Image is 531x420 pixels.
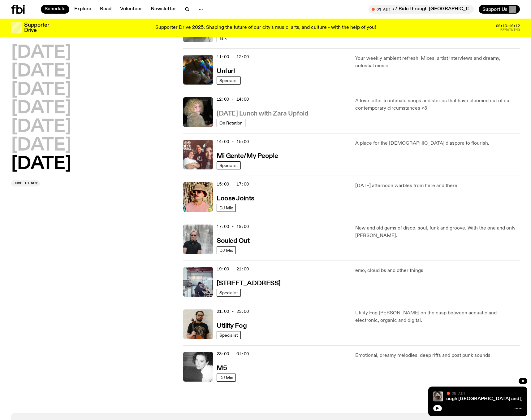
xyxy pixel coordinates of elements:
p: A place for the [DEMOGRAPHIC_DATA] diaspora to flourish. [355,140,520,147]
span: Support Us [482,7,507,12]
img: Pat sits at a dining table with his profile facing the camera. Rhea sits to his left facing the c... [183,267,213,297]
span: 23:00 - 01:00 [217,351,249,357]
a: Souled Out [217,237,250,244]
a: Schedule [41,5,69,14]
span: Jump to now [14,182,37,185]
p: Utility Fog [PERSON_NAME] on the cusp between acoustic and electronic, organic and digital. [355,309,520,324]
span: 12:00 - 14:00 [217,96,249,102]
p: Your weekly ambient refresh. Mixes, artist interviews and dreamy, celestial music. [355,55,520,70]
button: [DATE] [11,81,71,99]
button: [DATE] [11,155,71,173]
button: [DATE] [11,137,71,154]
img: A photo of the Race Matters team taken in a rear view or "blindside" mirror. A bunch of people of... [433,392,443,401]
a: Read [96,5,115,14]
img: Stephen looks directly at the camera, wearing a black tee, black sunglasses and headphones around... [183,225,213,254]
span: 11:00 - 12:00 [217,54,249,60]
img: Tyson stands in front of a paperbark tree wearing orange sunglasses, a suede bucket hat and a pin... [183,182,213,212]
span: 14:00 - 15:00 [217,139,249,145]
p: Supporter Drive 2025: Shaping the future of our city’s music, arts, and culture - with the help o... [155,25,376,31]
a: Mi Gente/My People [217,152,278,160]
button: On AirRace Matters / Ride through [GEOGRAPHIC_DATA] and [GEOGRAPHIC_DATA] [369,5,474,14]
a: Unfurl [217,67,235,75]
span: 06:13:16:12 [496,24,520,28]
span: 19:00 - 21:00 [217,266,249,272]
button: [DATE] [11,118,71,136]
span: Talk [219,36,227,40]
h3: Unfurl [217,68,235,75]
span: Specialist [219,290,238,295]
img: A piece of fabric is pierced by sewing pins with different coloured heads, a rainbow light is cas... [183,55,213,85]
button: Jump to now [11,180,40,186]
p: Emotional, dreamy melodies, deep riffs and post punk sounds. [355,352,520,359]
img: Peter holds a cello, wearing a black graphic tee and glasses. He looks directly at the camera aga... [183,309,213,339]
span: DJ Mix [219,205,233,210]
p: emo, cloud bs and other things [355,267,520,274]
h3: Utility Fog [217,323,247,329]
span: On Air [452,391,465,395]
span: Specialist [219,78,238,83]
img: A digital camera photo of Zara looking to her right at the camera, smiling. She is wearing a ligh... [183,97,213,127]
span: Specialist [219,163,238,168]
h3: [DATE] Lunch with Zara Upfold [217,111,308,117]
span: Remaining [500,28,520,32]
a: M5 [217,364,227,372]
h3: M5 [217,365,227,372]
p: [DATE] afternoon warbles from here and there [355,182,520,190]
img: A black and white photo of Lilly wearing a white blouse and looking up at the camera. [183,352,213,382]
a: Newsletter [147,5,180,14]
span: 17:00 - 19:00 [217,224,249,230]
a: Specialist [217,77,241,85]
a: Loose Joints [217,194,254,202]
a: Utility Fog [217,322,247,329]
a: [STREET_ADDRESS] [217,279,281,287]
span: On Rotation [219,120,243,125]
button: [DATE] [11,44,71,62]
span: Specialist [219,333,238,337]
button: [DATE] [11,63,71,80]
a: Specialist [217,161,241,169]
a: DJ Mix [217,204,236,212]
h3: Loose Joints [217,195,254,202]
h3: [STREET_ADDRESS] [217,280,281,287]
button: [DATE] [11,100,71,117]
a: Talk [217,34,229,42]
a: Specialist [217,289,241,297]
h3: Souled Out [217,238,250,244]
span: 15:00 - 17:00 [217,181,249,187]
a: On Rotation [217,119,245,127]
button: Support Us [479,5,520,14]
span: 21:00 - 23:00 [217,308,249,314]
a: [DATE] Lunch with Zara Upfold [217,109,308,117]
h3: Supporter Drive [24,23,49,33]
p: New and old gems of disco, soul, funk and groove. With the one and only [PERSON_NAME]. [355,225,520,239]
p: A love letter to intimate songs and stories that have bloomed out of our contemporary circumstanc... [355,97,520,112]
a: Specialist [217,331,241,339]
a: Volunteer [116,5,146,14]
a: DJ Mix [217,246,236,254]
span: DJ Mix [219,375,233,380]
a: DJ Mix [217,374,236,382]
h3: Mi Gente/My People [217,153,278,160]
span: DJ Mix [219,248,233,252]
a: Explore [71,5,95,14]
